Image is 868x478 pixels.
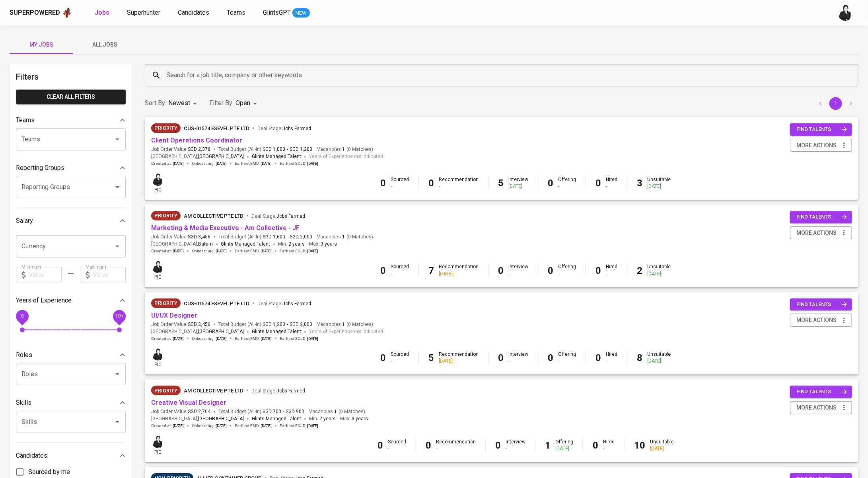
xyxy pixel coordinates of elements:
div: Recommendation [436,439,476,452]
div: - [439,183,479,190]
b: 0 [495,440,501,451]
span: more actions [796,315,837,325]
img: medwi@glints.com [152,348,164,361]
b: 5 [498,178,504,189]
span: Max. [340,416,368,421]
span: Vacancies ( 0 Matches ) [317,321,373,328]
span: Created at : [151,336,184,341]
p: Filter By [209,98,232,108]
span: - [337,415,339,423]
div: - [603,445,615,452]
button: Open [112,134,123,145]
div: Sourced [391,176,409,190]
div: [DATE] [439,271,479,277]
span: Onboarding : [192,248,227,254]
div: Superpowered [10,8,60,18]
div: [DATE] [555,445,573,452]
div: - [606,358,617,365]
p: Teams [16,115,35,125]
span: Glints Managed Talent [252,329,301,334]
div: Interview [506,439,525,452]
button: more actions [790,314,852,327]
div: Hired [606,263,617,277]
button: find talents [790,386,852,398]
span: more actions [796,140,837,150]
span: Priority [151,212,181,220]
button: more actions [790,401,852,414]
span: SGD 2,000 [290,234,312,240]
div: Skills [16,395,126,411]
div: Recommendation [439,263,479,277]
p: Roles [16,350,32,360]
input: Value [29,267,62,283]
b: 2 [637,265,642,276]
div: New Job received from Demand Team [151,123,181,133]
div: - [558,183,576,190]
span: SGD 1,000 [263,146,285,153]
span: Job Order Value [151,408,210,415]
div: Recommendation [439,351,479,365]
span: SGD 2,000 [290,321,312,328]
span: - [283,408,284,415]
span: [DATE] [307,336,318,341]
span: Sourced by me [28,467,70,477]
span: SGD 1,200 [263,321,285,328]
img: app logo [62,7,72,19]
div: Years of Experience [16,293,126,308]
b: 0 [378,440,383,451]
span: find talents [796,213,847,222]
button: Open [112,369,123,380]
span: [DATE] [261,423,272,429]
a: Marketing & Media Executive - Am Collective - JF [151,224,300,232]
b: 0 [498,265,504,276]
a: Jobs [95,8,111,18]
span: Vacancies ( 0 Matches ) [317,234,373,240]
span: [GEOGRAPHIC_DATA] , [151,328,244,336]
span: SGD 1,200 [290,146,312,153]
p: Years of Experience [16,296,72,305]
div: Hired [606,351,617,365]
span: CUS-01574 Esevel Pte Ltd [184,125,249,131]
span: Vacancies ( 0 Matches ) [309,408,365,415]
span: Job Order Value [151,234,210,240]
span: Priority [151,124,181,132]
button: Open [112,181,123,193]
img: medwi@glints.com [152,436,164,448]
a: Superpoweredapp logo [10,7,72,19]
span: [DATE] [261,161,272,166]
span: SGD 700 [263,408,281,415]
span: Earliest EMD : [235,161,272,166]
span: Deal Stage : [251,388,305,394]
div: pic [151,173,165,193]
b: 8 [637,352,642,363]
span: 2 years [288,241,305,247]
button: page 1 [829,97,842,110]
span: Earliest ECJD : [280,423,318,429]
b: 10 [634,440,645,451]
span: [DATE] [173,423,184,429]
nav: pagination navigation [813,97,858,110]
span: SGD 1,600 [263,234,285,240]
span: 2 years [319,416,336,421]
img: medwi@glints.com [152,174,164,186]
span: 3 years [352,416,368,421]
span: Created at : [151,423,184,429]
span: - [306,240,307,248]
div: Hired [606,176,617,190]
b: 0 [548,178,553,189]
span: [GEOGRAPHIC_DATA] [198,153,244,161]
b: 7 [428,265,434,276]
span: [DATE] [173,161,184,166]
img: medwi@glints.com [152,261,164,273]
span: Superhunter [127,9,160,16]
span: [GEOGRAPHIC_DATA] , [151,240,213,248]
span: SGD 900 [286,408,304,415]
span: Total Budget (All-In) [218,408,304,415]
span: find talents [796,125,847,134]
b: 0 [426,440,431,451]
b: 0 [596,352,601,363]
div: Candidates [16,448,126,464]
span: Min. [309,416,336,421]
span: Vacancies ( 0 Matches ) [317,146,373,153]
span: [DATE] [216,423,227,429]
